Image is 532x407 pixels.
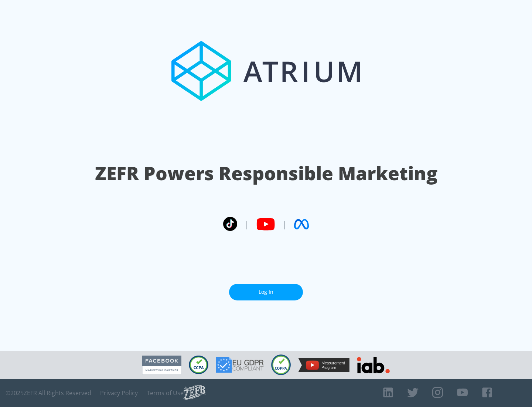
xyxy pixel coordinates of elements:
span: | [245,219,249,230]
img: COPPA Compliant [271,354,291,375]
span: | [282,219,287,230]
img: GDPR Compliant [216,357,264,373]
a: Log In [229,284,303,300]
img: IAB [357,357,390,373]
img: Facebook Marketing Partner [142,356,181,374]
h1: ZEFR Powers Responsible Marketing [95,161,437,186]
a: Terms of Use [147,389,184,397]
span: © 2025 ZEFR All Rights Reserved [6,389,91,397]
img: CCPA Compliant [189,356,208,374]
a: Privacy Policy [100,389,138,397]
img: YouTube Measurement Program [298,358,349,372]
